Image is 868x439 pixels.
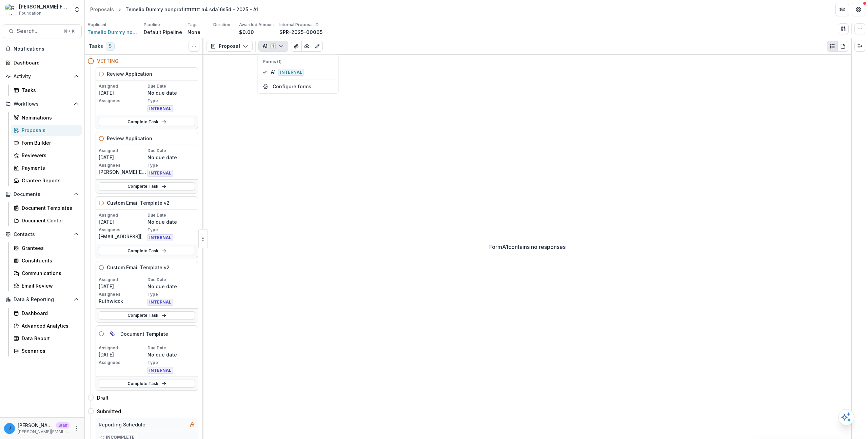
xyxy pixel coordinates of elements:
[22,177,76,184] div: Grantee Reports
[147,283,195,290] p: No due date
[99,351,146,358] p: [DATE]
[827,41,838,52] button: Plaintext view
[107,328,118,339] button: View dependent tasks
[278,69,304,76] span: Internal
[188,22,198,28] p: Tags
[72,424,80,433] button: More
[89,43,103,49] h3: Tasks
[11,345,82,356] a: Scenarios
[22,335,76,342] div: Data Report
[99,421,145,428] h5: Reporting Schedule
[99,345,146,351] p: Assigned
[147,360,195,366] p: Type
[99,291,146,297] p: Assignees
[147,170,173,177] span: INTERNAL
[3,189,82,200] button: Open Documents
[17,28,60,34] span: Search...
[99,227,146,233] p: Assignees
[291,41,302,52] button: View Attached Files
[87,22,106,28] p: Applicant
[3,229,82,240] button: Open Contacts
[147,154,195,161] p: No due date
[5,4,16,15] img: Ruthwick Foundation
[22,347,76,354] div: Scenarios
[3,98,82,109] button: Open Workflows
[11,320,82,331] a: Advanced Analytics
[22,310,76,317] div: Dashboard
[99,83,146,89] p: Assigned
[14,74,71,79] span: Activity
[11,333,82,344] a: Data Report
[3,294,82,305] button: Open Data & Reporting
[99,89,146,96] p: [DATE]
[147,83,195,89] p: Due Date
[14,191,71,197] span: Documents
[147,234,173,241] span: INTERNAL
[22,217,76,224] div: Document Center
[72,3,82,16] button: Open entity switcher
[99,148,146,154] p: Assigned
[11,268,82,279] a: Communications
[11,202,82,214] a: Document Templates
[312,41,323,52] button: Edit as form
[147,148,195,154] p: Due Date
[87,29,138,36] a: Temelio Dummy nonprofittttttttt a4 sda16s5d
[279,29,323,36] p: SPR-2025-00065
[99,380,195,388] a: Complete Task
[22,87,76,94] div: Tasks
[99,162,146,168] p: Assignees
[11,112,82,123] a: Nominations
[22,282,76,289] div: Email Review
[11,255,82,266] a: Constituents
[97,394,108,401] h4: Draft
[107,70,152,77] h5: Review Application
[147,277,195,283] p: Due Date
[258,41,288,52] button: A11
[14,59,76,66] div: Dashboard
[106,42,115,51] span: 5
[837,41,848,52] button: PDF view
[144,29,182,36] p: Default Pipeline
[11,150,82,161] a: Reviewers
[11,125,82,136] a: Proposals
[99,168,146,176] p: [PERSON_NAME][EMAIL_ADDRESS][DOMAIN_NAME]
[14,232,71,237] span: Contacts
[19,3,70,10] div: [PERSON_NAME] Foundation
[206,41,253,52] button: Proposal
[120,330,168,337] h5: Document Template
[99,233,146,240] p: [EMAIL_ADDRESS][PERSON_NAME][DOMAIN_NAME]
[3,43,82,54] button: Notifications
[107,199,170,206] h5: Custom Email Template v2
[22,204,76,212] div: Document Templates
[99,118,195,126] a: Complete Task
[99,283,146,290] p: [DATE]
[147,351,195,358] p: No due date
[99,98,146,104] p: Assignees
[11,242,82,254] a: Grantees
[3,24,82,38] button: Search...
[852,3,865,16] button: Get Help
[22,270,76,277] div: Communications
[213,22,230,28] p: Duration
[11,137,82,148] a: Form Builder
[97,57,119,65] h4: VETTING
[99,247,195,255] a: Complete Task
[87,4,261,14] nav: breadcrumb
[11,308,82,319] a: Dashboard
[147,98,195,104] p: Type
[22,139,76,146] div: Form Builder
[99,277,146,283] p: Assigned
[147,162,195,168] p: Type
[22,244,76,252] div: Grantees
[11,280,82,291] a: Email Review
[99,182,195,190] a: Complete Task
[99,154,146,161] p: [DATE]
[19,10,41,16] span: Foundation
[188,29,200,36] p: None
[147,212,195,218] p: Due Date
[147,227,195,233] p: Type
[11,85,82,96] a: Tasks
[22,127,76,134] div: Proposals
[99,212,146,218] p: Assigned
[144,22,160,28] p: Pipeline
